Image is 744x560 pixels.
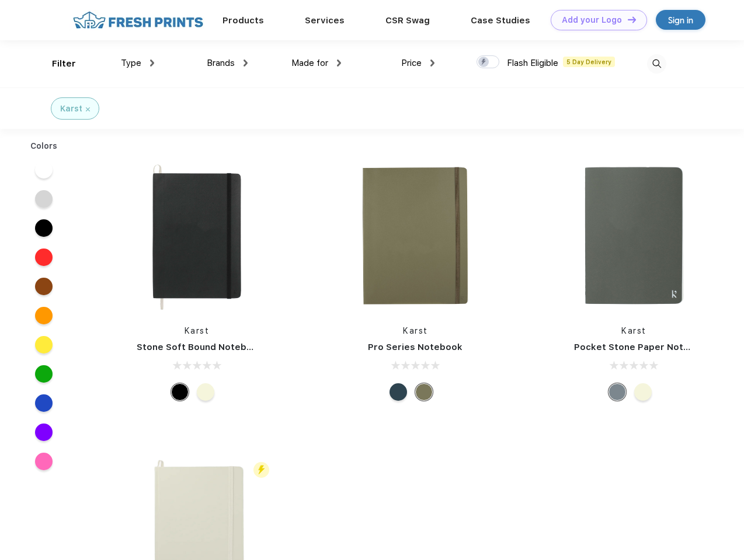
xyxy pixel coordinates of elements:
[119,158,274,313] img: func=resize&h=266
[401,58,422,68] span: Price
[385,15,430,26] a: CSR Swag
[207,58,235,68] span: Brands
[634,383,652,401] div: Beige
[390,383,407,401] div: Navy
[22,140,67,152] div: Colors
[562,15,622,25] div: Add your Logo
[137,342,263,352] a: Stone Soft Bound Notebook
[197,383,214,401] div: Beige
[403,326,428,335] a: Karst
[171,383,189,401] div: Black
[415,383,433,401] div: Olive
[557,158,712,313] img: func=resize&h=266
[121,58,141,68] span: Type
[628,16,636,23] img: DT
[69,10,207,30] img: fo%20logo%202.webp
[52,57,76,71] div: Filter
[647,54,666,73] img: desktop_search.svg
[656,10,705,30] a: Sign in
[621,326,646,335] a: Karst
[574,342,712,352] a: Pocket Stone Paper Notebook
[507,58,558,68] span: Flash Eligible
[609,383,626,401] div: Gray
[86,107,90,111] img: filter_cancel.svg
[338,158,493,313] img: func=resize&h=266
[150,60,154,66] img: dropdown.png
[337,60,341,66] img: dropdown.png
[430,60,434,66] img: dropdown.png
[253,462,269,478] img: flash_active_toggle.svg
[60,103,82,115] div: Karst
[291,58,328,68] span: Made for
[563,57,615,67] span: 5 Day Delivery
[185,326,210,335] a: Karst
[244,60,248,66] img: dropdown.png
[305,15,345,26] a: Services
[668,13,693,27] div: Sign in
[368,342,463,352] a: Pro Series Notebook
[222,15,264,26] a: Products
